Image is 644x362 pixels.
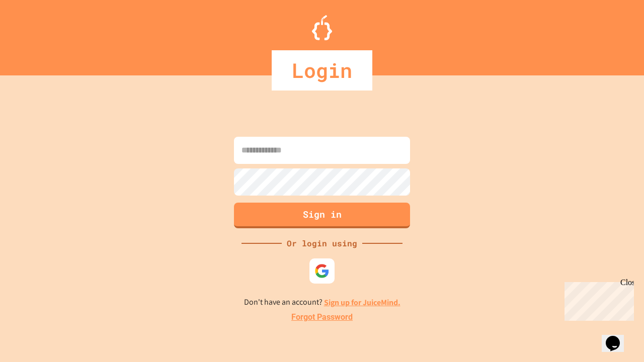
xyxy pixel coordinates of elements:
div: Or login using [282,237,362,249]
a: Forgot Password [291,311,353,323]
a: Sign up for JuiceMind. [324,297,400,308]
button: Sign in [234,203,410,228]
iframe: chat widget [560,278,634,321]
iframe: chat widget [602,322,634,352]
img: Logo.svg [312,15,332,40]
div: Chat with us now!Close [4,4,69,64]
img: google-icon.svg [314,263,330,279]
div: Login [272,50,372,90]
p: Don't have an account? [244,296,400,309]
